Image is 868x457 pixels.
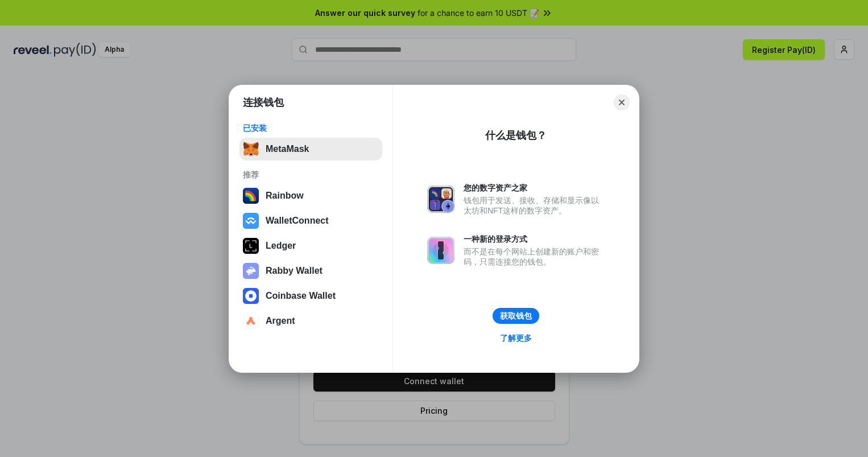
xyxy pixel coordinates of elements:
div: Ledger [266,241,296,251]
button: WalletConnect [239,209,382,232]
img: svg+xml,%3Csvg%20width%3D%22120%22%20height%3D%22120%22%20viewBox%3D%220%200%20120%20120%22%20fil... [243,188,259,204]
div: 什么是钱包？ [485,129,547,142]
img: svg+xml,%3Csvg%20width%3D%2228%22%20height%3D%2228%22%20viewBox%3D%220%200%2028%2028%22%20fill%3D... [243,213,259,229]
button: Rabby Wallet [239,260,382,282]
div: Coinbase Wallet [266,291,336,301]
div: Argent [266,316,295,326]
h1: 连接钱包 [243,96,284,109]
button: Ledger [239,234,382,257]
div: 推荐 [243,170,379,180]
div: Rabby Wallet [266,266,323,276]
div: 已安装 [243,123,379,133]
div: 一种新的登录方式 [464,234,605,244]
img: svg+xml,%3Csvg%20xmlns%3D%22http%3A%2F%2Fwww.w3.org%2F2000%2Fsvg%22%20width%3D%2228%22%20height%3... [243,238,259,254]
div: Rainbow [266,191,304,201]
img: svg+xml,%3Csvg%20xmlns%3D%22http%3A%2F%2Fwww.w3.org%2F2000%2Fsvg%22%20fill%3D%22none%22%20viewBox... [427,237,454,264]
button: Rainbow [239,184,382,207]
img: svg+xml,%3Csvg%20xmlns%3D%22http%3A%2F%2Fwww.w3.org%2F2000%2Fsvg%22%20fill%3D%22none%22%20viewBox... [243,263,259,279]
button: Argent [239,310,382,332]
div: 了解更多 [500,333,532,343]
button: Coinbase Wallet [239,285,382,307]
div: WalletConnect [266,216,329,226]
div: 您的数字资产之家 [464,183,605,193]
img: svg+xml,%3Csvg%20fill%3D%22none%22%20height%3D%2233%22%20viewBox%3D%220%200%2035%2033%22%20width%... [243,141,259,157]
button: Close [614,94,630,110]
div: 而不是在每个网站上创建新的账户和密码，只需连接您的钱包。 [464,246,605,267]
div: 获取钱包 [500,311,532,321]
img: svg+xml,%3Csvg%20xmlns%3D%22http%3A%2F%2Fwww.w3.org%2F2000%2Fsvg%22%20fill%3D%22none%22%20viewBox... [427,186,454,213]
img: svg+xml,%3Csvg%20width%3D%2228%22%20height%3D%2228%22%20viewBox%3D%220%200%2028%2028%22%20fill%3D... [243,313,259,329]
button: 获取钱包 [493,308,539,324]
div: 钱包用于发送、接收、存储和显示像以太坊和NFT这样的数字资产。 [464,195,605,216]
button: MetaMask [239,138,382,160]
div: MetaMask [266,144,309,154]
img: svg+xml,%3Csvg%20width%3D%2228%22%20height%3D%2228%22%20viewBox%3D%220%200%2028%2028%22%20fill%3D... [243,288,259,304]
a: 了解更多 [493,331,539,345]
